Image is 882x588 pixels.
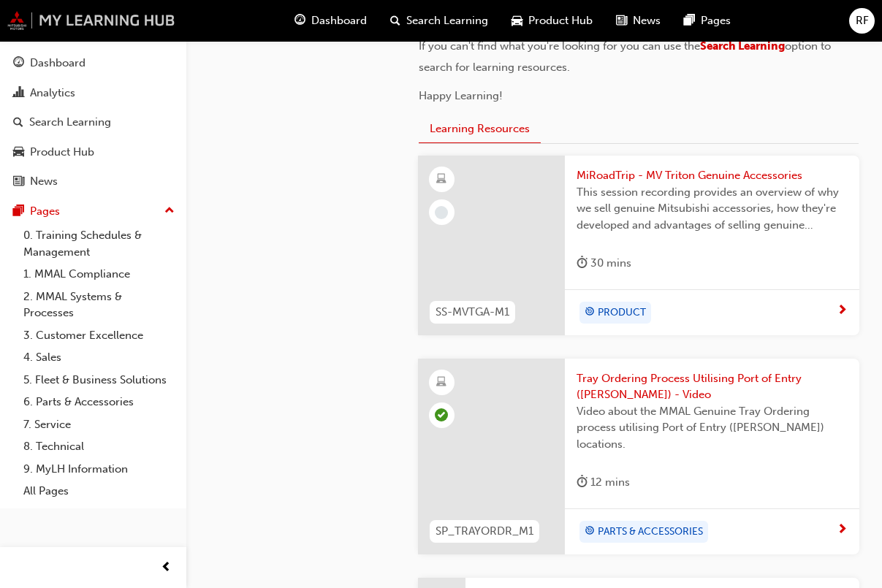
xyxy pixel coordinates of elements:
div: Product Hub [30,144,94,161]
button: RF [849,8,875,34]
span: Video about the MMAL Genuine Tray Ordering process utilising Port of Entry ([PERSON_NAME]) locati... [577,403,848,453]
div: News [30,173,58,190]
span: Dashboard [311,12,367,29]
a: pages-iconPages [672,6,742,36]
div: 30 mins [577,254,631,272]
a: 6. Parts & Accessories [18,391,180,413]
a: car-iconProduct Hub [500,6,604,36]
button: Pages [6,198,180,225]
a: Product Hub [6,139,180,166]
span: target-icon [585,522,595,541]
span: guage-icon [13,57,24,70]
div: Analytics [30,85,75,102]
span: SP_TRAYORDR_M1 [436,523,533,540]
span: search-icon [390,12,400,30]
span: Tray Ordering Process Utilising Port of Entry ([PERSON_NAME]) - Video [577,370,848,403]
div: 12 mins [577,473,630,492]
button: Learning Resources [419,115,541,144]
a: search-iconSearch Learning [379,6,500,36]
span: Product Hub [528,12,593,29]
span: news-icon [13,175,24,188]
a: 8. Technical [18,435,180,458]
a: Dashboard [6,50,180,77]
a: All Pages [18,480,180,503]
a: 0. Training Schedules & Management [18,224,180,263]
span: PARTS & ACCESSORIES [598,524,703,541]
span: car-icon [512,12,522,30]
span: up-icon [164,202,175,221]
span: Search Learning [406,12,488,29]
span: prev-icon [161,559,172,577]
span: learningRecordVerb_COMPLETE-icon [435,408,448,421]
div: Search Learning [29,114,111,131]
span: car-icon [13,146,24,159]
a: 4. Sales [18,346,180,369]
span: PRODUCT [598,305,646,321]
a: SS-MVTGA-M1MiRoadTrip - MV Triton Genuine AccessoriesThis session recording provides an overview ... [418,156,859,335]
a: 9. MyLH Information [18,458,180,481]
span: target-icon [585,303,595,322]
span: News [633,12,661,29]
a: 1. MMAL Compliance [18,263,180,286]
a: 3. Customer Excellence [18,324,180,347]
span: pages-icon [13,205,24,218]
a: Search Learning [700,39,785,53]
span: If you can't find what you're looking for you can use the [419,39,700,53]
span: learningRecordVerb_NONE-icon [435,206,448,219]
a: SP_TRAYORDR_M1Tray Ordering Process Utilising Port of Entry ([PERSON_NAME]) - VideoVideo about th... [418,359,859,554]
a: 2. MMAL Systems & Processes [18,286,180,324]
span: news-icon [616,12,627,30]
a: news-iconNews [604,6,672,36]
div: Dashboard [30,55,85,72]
span: pages-icon [684,12,695,30]
img: mmal [7,11,175,30]
a: 7. Service [18,413,180,436]
span: RF [856,12,869,29]
span: Pages [701,12,731,29]
span: learningResourceType_ELEARNING-icon [436,170,446,189]
a: 5. Fleet & Business Solutions [18,369,180,392]
span: next-icon [837,524,848,537]
span: This session recording provides an overview of why we sell genuine Mitsubishi accessories, how th... [577,184,848,234]
span: search-icon [13,116,23,129]
span: duration-icon [577,473,588,492]
div: Pages [30,203,60,220]
span: Happy Learning! [419,89,503,102]
button: DashboardAnalyticsSearch LearningProduct HubNews [6,47,180,198]
span: SS-MVTGA-M1 [436,304,509,321]
a: guage-iconDashboard [283,6,379,36]
span: guage-icon [294,12,305,30]
span: chart-icon [13,87,24,100]
span: learningResourceType_ELEARNING-icon [436,373,446,392]
a: Analytics [6,80,180,107]
span: MiRoadTrip - MV Triton Genuine Accessories [577,167,848,184]
span: option to search for learning resources. [419,39,834,74]
a: Search Learning [6,109,180,136]
span: next-icon [837,305,848,318]
span: duration-icon [577,254,588,272]
a: News [6,168,180,195]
